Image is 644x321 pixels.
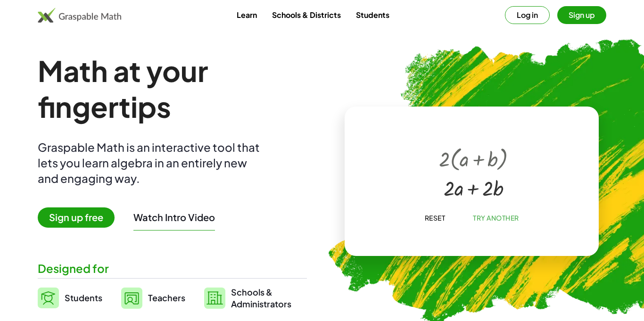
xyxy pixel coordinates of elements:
a: Learn [229,6,264,24]
img: svg%3e [204,288,225,309]
div: Designed for [38,261,307,276]
span: Try Another [473,214,519,222]
h1: Math at your fingertips [38,53,307,124]
span: Sign up free [38,207,115,228]
button: Reset [417,209,453,226]
a: Students [38,286,102,310]
a: Schools & Districts [264,6,348,24]
span: Schools & Administrators [231,286,291,310]
img: svg%3e [121,288,142,309]
span: Students [65,292,102,303]
button: Watch Intro Video [133,211,215,223]
div: Graspable Math is an interactive tool that lets you learn algebra in an entirely new and engaging... [38,140,264,186]
a: Schools &Administrators [204,286,291,310]
span: Teachers [148,292,185,303]
a: Teachers [121,286,185,310]
button: Sign up [557,6,606,24]
button: Log in [505,6,550,24]
a: Students [348,6,397,24]
img: svg%3e [38,288,59,308]
span: Reset [424,214,445,222]
button: Try Another [465,209,527,226]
